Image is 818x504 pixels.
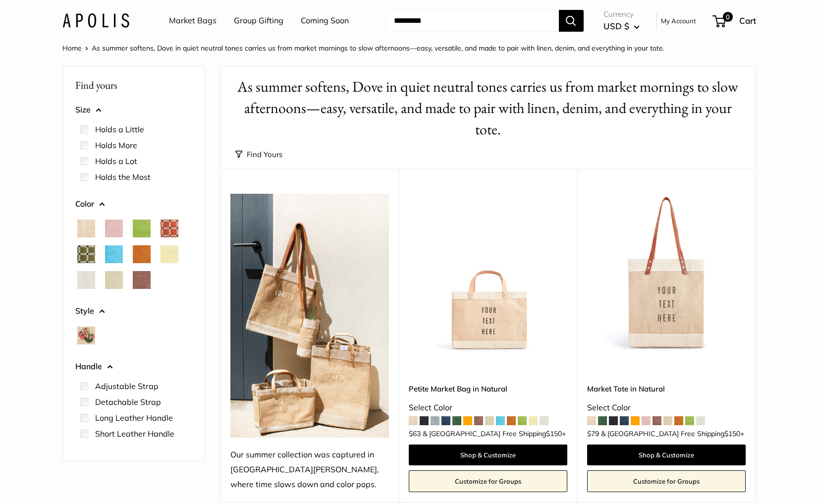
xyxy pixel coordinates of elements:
span: Cart [739,15,756,26]
label: Holds More [95,139,137,151]
button: Handle [75,359,192,374]
div: Our summer collection was captured in [GEOGRAPHIC_DATA][PERSON_NAME], where time slows down and c... [230,448,389,492]
div: Select Color [587,400,746,415]
a: Shop & Customize [409,445,567,465]
a: Petite Market Bag in Natural [409,383,567,394]
h1: As summer softens, Dove in quiet neutral tones carries us from market mornings to slow afternoons... [235,76,741,140]
button: Color [75,197,192,212]
span: USD $ [603,21,629,31]
button: Dove [77,271,95,289]
button: Strawberrys [77,327,95,344]
label: Short Leather Handle [95,428,174,440]
span: & [GEOGRAPHIC_DATA] Free Shipping + [423,430,566,437]
span: $63 [409,429,421,438]
p: Find yours [75,75,192,95]
button: Cobalt [105,245,123,263]
span: $79 [587,429,599,438]
div: Select Color [409,400,567,415]
button: Search [559,10,584,32]
button: Blush [105,220,123,237]
a: 0 Cart [713,13,756,29]
img: Petite Market Bag in Natural [409,194,567,352]
a: Petite Market Bag in Naturaldescription_Effortless style that elevates every moment [409,194,567,352]
button: Find Yours [235,148,282,162]
label: Holds a Lot [95,155,137,167]
button: Cognac [133,245,151,263]
a: description_Make it yours with custom printed text.description_The Original Market bag in its 4 n... [587,194,746,352]
button: Natural [77,220,95,237]
a: Shop & Customize [587,445,746,465]
img: Our summer collection was captured in Todos Santos, where time slows down and color pops. [230,194,389,438]
span: $150 [546,429,562,438]
span: Currency [603,7,640,21]
button: Chenille Window Sage [77,245,95,263]
label: Detachable Strap [95,396,161,408]
label: Long Leather Handle [95,412,173,424]
span: & [GEOGRAPHIC_DATA] Free Shipping + [601,430,744,437]
button: Mustang [133,271,151,289]
button: Style [75,304,192,319]
nav: Breadcrumb [62,42,664,55]
label: Adjustable Strap [95,380,159,392]
img: description_Make it yours with custom printed text. [587,194,746,352]
label: Holds a Little [95,123,144,135]
a: Home [62,44,82,53]
button: Chartreuse [133,220,151,237]
a: Coming Soon [301,13,349,28]
button: Daisy [161,245,178,263]
input: Search... [386,10,559,32]
a: Customize for Groups [587,470,746,492]
span: $150 [724,429,740,438]
span: 0 [722,12,732,22]
img: Apolis [62,13,129,28]
button: Chenille Window Brick [161,220,178,237]
button: USD $ [603,18,640,34]
button: Mint Sorbet [105,271,123,289]
span: As summer softens, Dove in quiet neutral tones carries us from market mornings to slow afternoons... [92,44,664,53]
a: Market Bags [169,13,217,28]
a: Group Gifting [234,13,283,28]
a: My Account [661,15,696,27]
a: Customize for Groups [409,470,567,492]
a: Market Tote in Natural [587,383,746,394]
button: Size [75,103,192,117]
label: Holds the Most [95,171,151,183]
